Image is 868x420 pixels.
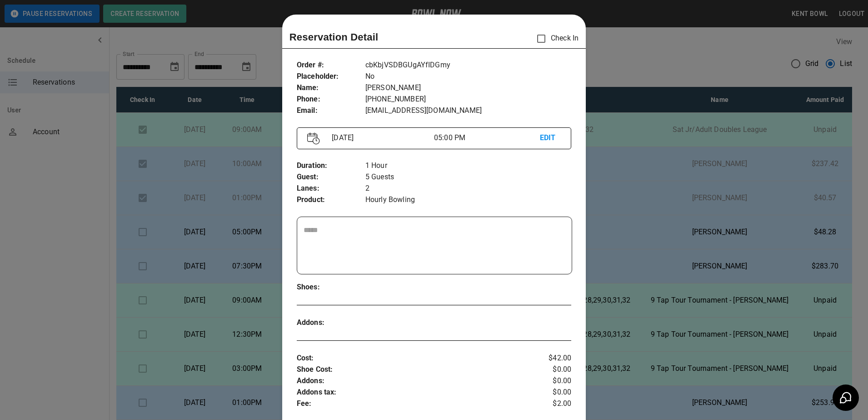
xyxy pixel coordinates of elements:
[365,60,571,71] p: cbKbjVSDBGUgAYfIDGmy
[297,353,526,364] p: Cost :
[526,364,572,375] p: $0.00
[297,105,365,116] p: Email :
[365,82,571,94] p: [PERSON_NAME]
[297,364,526,375] p: Shoe Cost :
[365,160,571,172] p: 1 Hour
[532,29,579,48] p: Check In
[540,132,561,144] p: EDIT
[526,353,572,364] p: $42.00
[297,398,526,410] p: Fee :
[297,317,365,329] p: Addons :
[297,282,365,293] p: Shoes :
[307,132,320,145] img: Vector
[289,30,379,45] p: Reservation Detail
[365,194,571,206] p: Hourly Bowling
[297,94,365,105] p: Phone :
[365,71,571,82] p: No
[526,387,572,398] p: $0.00
[297,60,365,71] p: Order # :
[365,94,571,105] p: [PHONE_NUMBER]
[526,375,572,387] p: $0.00
[297,375,526,387] p: Addons :
[365,172,571,183] p: 5 Guests
[365,183,571,194] p: 2
[297,172,365,183] p: Guest :
[434,132,540,143] p: 05:00 PM
[297,387,526,398] p: Addons tax :
[328,132,434,143] p: [DATE]
[297,194,365,206] p: Product :
[297,82,365,94] p: Name :
[297,183,365,194] p: Lanes :
[526,398,572,410] p: $2.00
[297,71,365,82] p: Placeholder :
[365,105,571,116] p: [EMAIL_ADDRESS][DOMAIN_NAME]
[297,160,365,172] p: Duration :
